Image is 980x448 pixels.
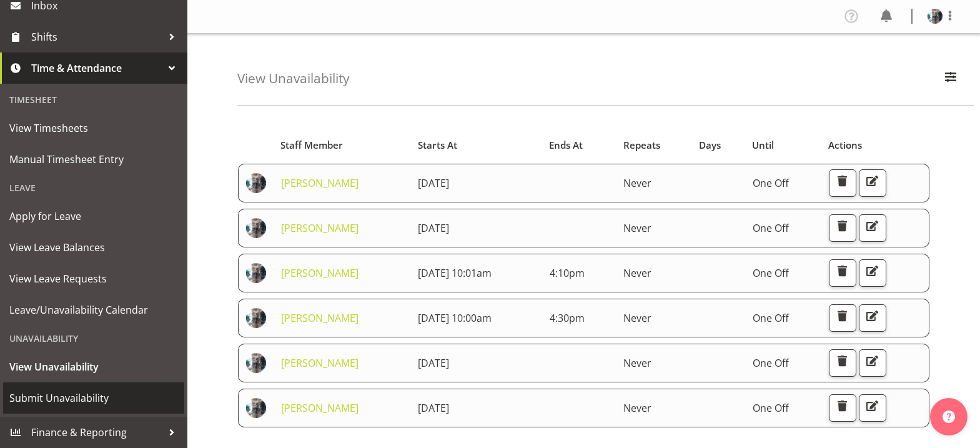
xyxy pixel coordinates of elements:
[281,176,359,190] a: [PERSON_NAME]
[3,294,184,326] a: Leave/Unavailability Calendar
[859,169,886,197] button: Edit Unavailability
[623,266,651,280] span: Never
[9,119,178,137] span: View Timesheets
[418,401,449,415] span: [DATE]
[281,221,359,235] a: [PERSON_NAME]
[246,308,266,328] img: karen-rimmer509cc44dc399f68592e3a0628bc04820.png
[699,138,721,152] span: Days
[753,221,789,235] span: One Off
[623,401,651,415] span: Never
[753,311,789,325] span: One Off
[281,401,359,415] a: [PERSON_NAME]
[859,349,886,377] button: Edit Unavailability
[623,311,651,325] span: Never
[829,259,856,287] button: Delete Unavailability
[418,221,449,235] span: [DATE]
[281,356,359,370] a: [PERSON_NAME]
[418,176,449,190] span: [DATE]
[31,423,162,442] span: Finance & Reporting
[829,214,856,242] button: Delete Unavailability
[829,394,856,422] button: Delete Unavailability
[3,351,184,382] a: View Unavailability
[418,138,457,152] span: Starts At
[3,326,184,351] div: Unavailability
[938,65,964,92] button: Filter Employees
[943,411,955,423] img: help-xxl-2.png
[246,398,266,418] img: karen-rimmer509cc44dc399f68592e3a0628bc04820.png
[9,150,178,169] span: Manual Timesheet Entry
[928,9,943,24] img: karen-rimmer509cc44dc399f68592e3a0628bc04820.png
[246,218,266,238] img: karen-rimmer509cc44dc399f68592e3a0628bc04820.png
[3,144,184,175] a: Manual Timesheet Entry
[9,301,178,319] span: Leave/Unavailability Calendar
[3,263,184,294] a: View Leave Requests
[623,138,660,152] span: Repeats
[549,138,583,152] span: Ends At
[3,201,184,232] a: Apply for Leave
[859,214,886,242] button: Edit Unavailability
[859,394,886,422] button: Edit Unavailability
[9,389,178,407] span: Submit Unavailability
[9,357,178,376] span: View Unavailability
[550,311,585,325] span: 4:30pm
[3,87,184,112] div: Timesheet
[281,266,359,280] a: [PERSON_NAME]
[3,175,184,201] div: Leave
[9,238,178,257] span: View Leave Balances
[623,356,651,370] span: Never
[859,304,886,332] button: Edit Unavailability
[752,138,774,152] span: Until
[280,138,343,152] span: Staff Member
[829,349,856,377] button: Delete Unavailability
[829,304,856,332] button: Delete Unavailability
[418,356,449,370] span: [DATE]
[753,176,789,190] span: One Off
[3,382,184,414] a: Submit Unavailability
[829,169,856,197] button: Delete Unavailability
[281,311,359,325] a: [PERSON_NAME]
[9,207,178,226] span: Apply for Leave
[753,356,789,370] span: One Off
[246,263,266,283] img: karen-rimmer509cc44dc399f68592e3a0628bc04820.png
[246,353,266,373] img: karen-rimmer509cc44dc399f68592e3a0628bc04820.png
[418,311,492,325] span: [DATE] 10:00am
[3,232,184,263] a: View Leave Balances
[237,71,349,86] h4: View Unavailability
[753,401,789,415] span: One Off
[418,266,492,280] span: [DATE] 10:01am
[9,269,178,288] span: View Leave Requests
[623,221,651,235] span: Never
[3,112,184,144] a: View Timesheets
[246,173,266,193] img: karen-rimmer509cc44dc399f68592e3a0628bc04820.png
[753,266,789,280] span: One Off
[31,27,162,46] span: Shifts
[550,266,585,280] span: 4:10pm
[859,259,886,287] button: Edit Unavailability
[623,176,651,190] span: Never
[31,59,162,77] span: Time & Attendance
[828,138,862,152] span: Actions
